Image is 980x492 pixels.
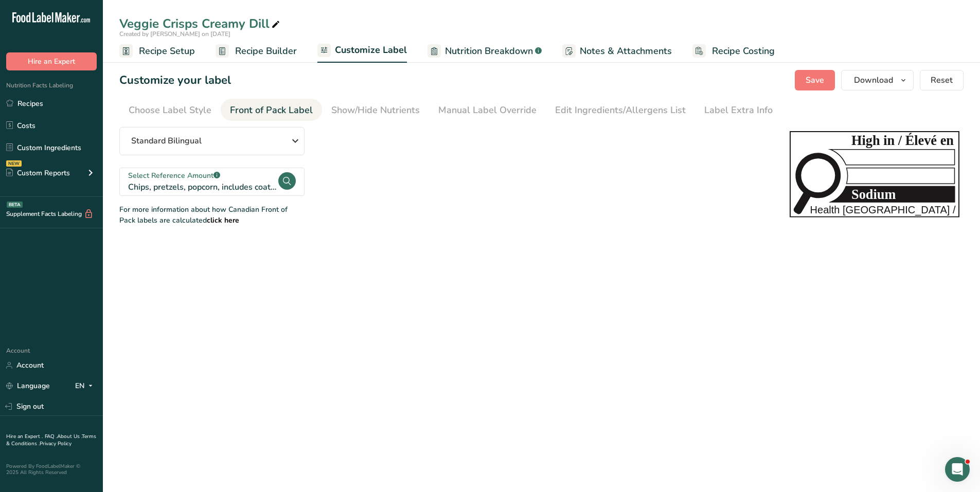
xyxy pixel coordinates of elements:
a: Privacy Policy [40,440,72,447]
span: Recipe Builder [235,44,297,58]
span: Notes & Attachments [580,44,672,58]
span: Customize Label [335,43,407,57]
a: Customize Label [317,39,407,63]
div: Veggie Crisps Creamy Dill [119,14,282,33]
div: Select Reference Amount [128,170,277,181]
button: Hire an Expert [6,52,97,70]
h1: Customize your label [119,72,231,89]
a: Terms & Conditions . [6,433,96,447]
span: Recipe Setup [139,44,195,58]
a: Recipe Costing [692,40,775,63]
button: Download [841,70,914,90]
span: Download [854,74,893,86]
div: Custom Reports [6,168,70,178]
div: For more information about how Canadian Front of Pack labels are calculated [119,204,305,226]
div: Edit Ingredients/Allergens List [555,103,686,117]
div: BETA [7,202,23,208]
a: Recipe Builder [216,40,297,63]
span: Save [806,74,824,86]
span: Recipe Costing [712,44,775,58]
div: Choose Label Style [129,103,211,117]
a: Notes & Attachments [562,40,672,63]
div: EN [75,380,97,392]
div: Chips, pretzels, popcorn, includes coated versions, extruded snacks, grain and pulse-based snacks... [128,181,277,193]
button: Reset [920,70,964,90]
div: NEW [6,160,22,167]
div: Powered By FoodLabelMaker © 2025 All Rights Reserved [6,463,97,476]
iframe: Intercom live chat [945,457,970,482]
a: Language [6,377,50,395]
span: Reset [931,74,953,86]
tspan: High in / Élevé en [851,133,954,148]
span: Nutrition Breakdown [445,44,533,58]
span: Created by [PERSON_NAME] on [DATE] [119,30,230,38]
a: Recipe Setup [119,40,195,63]
a: Nutrition Breakdown [427,40,542,63]
a: click here [207,215,239,225]
tspan: Sodium [851,187,896,202]
button: Save [795,70,835,90]
div: Show/Hide Nutrients [331,103,420,117]
span: Standard Bilingual [131,135,202,147]
a: About Us . [57,433,82,440]
div: Manual Label Override [438,103,537,117]
a: Hire an Expert . [6,433,43,440]
div: Front of Pack Label [230,103,313,117]
button: Standard Bilingual [119,127,305,155]
a: FAQ . [45,433,57,440]
div: Label Extra Info [704,103,773,117]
